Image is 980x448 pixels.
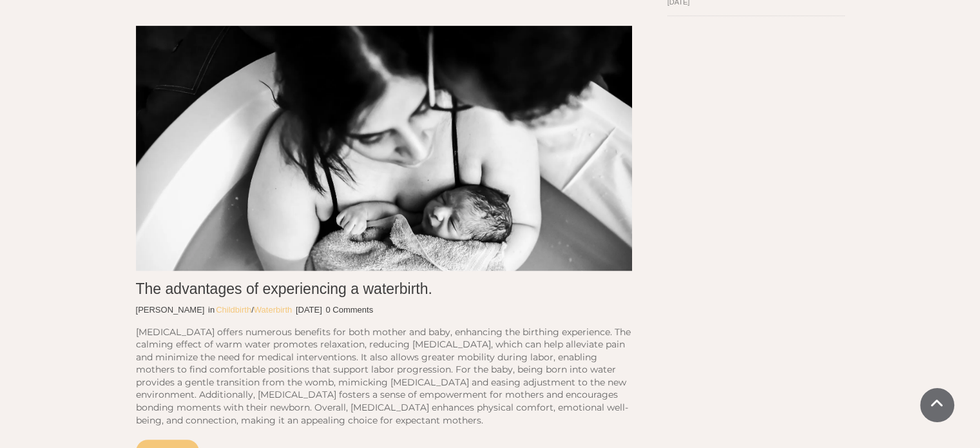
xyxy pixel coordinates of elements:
[208,305,292,315] span: /
[216,304,251,316] a: Childbirth
[325,305,373,315] span: 0 Comments
[208,305,215,315] span: in
[136,326,631,426] span: [MEDICAL_DATA] offers numerous benefits for both mother and baby, enhancing the birthing experien...
[136,280,432,297] a: The advantages of experiencing a waterbirth.
[296,304,322,316] p: [DATE]
[136,26,632,271] a: The advantages of experiencing a waterbirth.
[920,388,954,422] a: Scroll To Top
[254,304,292,316] a: Waterbirth
[136,304,205,316] a: [PERSON_NAME]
